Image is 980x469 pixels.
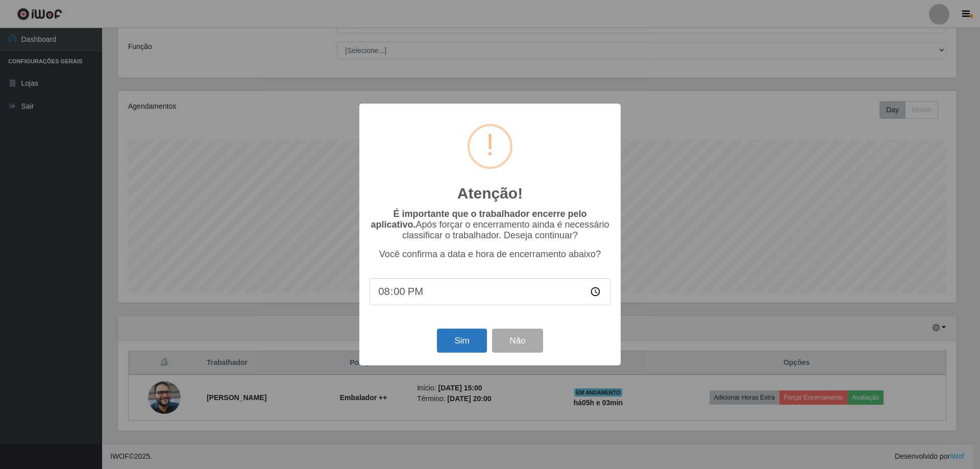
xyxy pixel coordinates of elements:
h2: Atenção! [457,184,523,203]
p: Você confirma a data e hora de encerramento abaixo? [370,249,610,260]
p: Após forçar o encerramento ainda é necessário classificar o trabalhador. Deseja continuar? [370,209,610,241]
button: Sim [437,329,486,353]
button: Não [492,329,543,353]
b: É importante que o trabalhador encerre pelo aplicativo. [371,209,586,230]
